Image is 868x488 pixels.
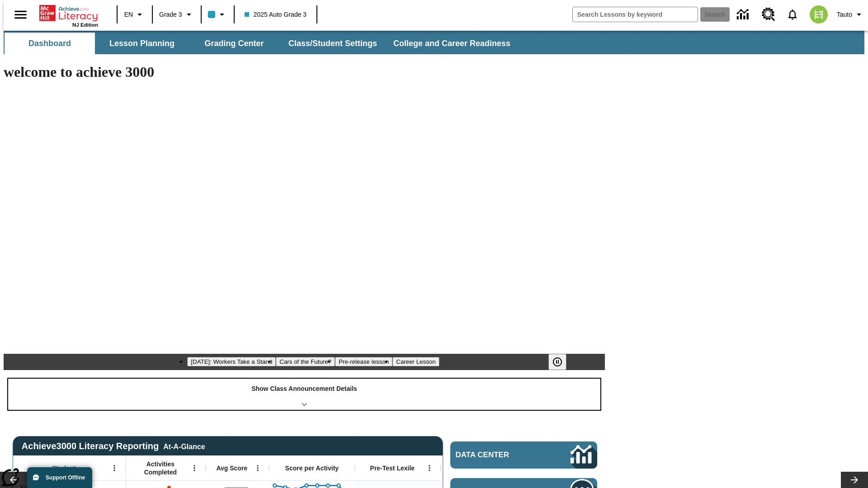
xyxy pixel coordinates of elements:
button: Open Menu [251,461,264,475]
button: Open Menu [423,461,436,475]
span: NJ Edition [72,22,98,28]
button: Lesson carousel, Next [841,472,868,488]
button: Language: EN, Select a language [120,6,149,23]
span: Student [52,464,75,472]
button: College and Career Readiness [386,33,518,54]
a: Resource Center, Will open in new tab [756,2,781,27]
span: Score per Activity [285,464,339,472]
a: Data Center [731,2,756,27]
button: Open side menu [7,1,34,28]
div: SubNavbar [4,33,519,54]
div: Home [39,3,98,28]
button: Grade: Grade 3, Select a grade [156,6,198,23]
div: Pause [548,354,576,370]
button: Lesson Planning [97,33,187,54]
button: Class/Student Settings [281,33,384,54]
div: SubNavbar [4,31,864,54]
span: Tauto [837,10,852,19]
p: Show Class Announcement Details [251,384,357,394]
button: Profile/Settings [833,6,868,23]
span: Activities Completed [131,460,190,476]
button: Slide 2 Cars of the Future? [276,357,335,366]
h1: welcome to achieve 3000 [4,64,605,80]
span: Support Offline [46,474,85,481]
button: Support Offline [27,467,92,488]
span: Pre-Test Lexile [370,464,415,472]
span: Avg Score [216,464,247,472]
button: Slide 1 Labor Day: Workers Take a Stand [187,357,276,366]
a: Notifications [781,3,804,26]
button: Grading Center [189,33,279,54]
input: search field [573,7,698,22]
button: Class color is light blue. Change class color [204,6,231,23]
a: Data Center [450,441,597,469]
button: Slide 3 Pre-release lesson [335,357,392,366]
span: EN [124,10,133,19]
a: Home [39,4,98,22]
button: Pause [548,354,566,370]
img: avatar image [810,5,828,23]
button: Open Menu [188,461,201,475]
button: Slide 4 Career Lesson [392,357,439,366]
button: Open Menu [108,461,121,475]
button: Dashboard [5,33,95,54]
span: Data Center [456,450,540,460]
div: At-A-Glance [163,441,205,451]
span: 2025 Auto Grade 3 [245,10,307,19]
div: Show Class Announcement Details [8,379,600,410]
span: Grade 3 [159,10,182,19]
button: Select a new avatar [804,3,833,26]
span: Achieve3000 Literacy Reporting [22,441,205,451]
